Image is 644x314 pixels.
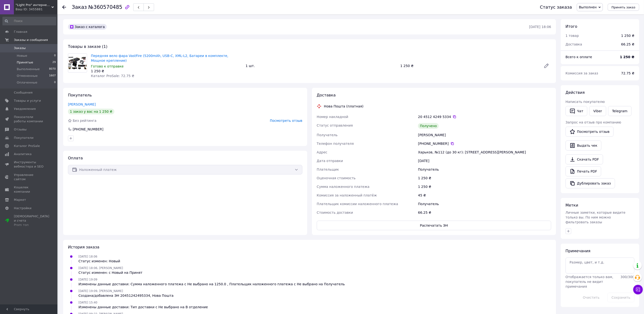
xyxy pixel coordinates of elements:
[91,69,242,73] div: 1 250 ₴
[579,5,597,9] span: Выполнен
[608,4,639,11] button: Принять заказ
[417,157,552,165] div: [DATE]
[78,301,97,304] span: [DATE] 15:40
[72,127,104,132] div: [PHONE_NUMBER]
[49,67,56,71] span: 8070
[317,176,356,180] span: Оценочная стоимость
[566,55,592,59] span: Всего к оплате
[14,90,33,95] span: Сообщения
[566,275,613,288] span: Отображается только вам, покупатель не видит примечания
[14,144,40,148] span: Каталог ProSale
[566,211,626,224] span: Личные заметки, которые видите только вы. По ним можно фильтровать заказы
[78,305,208,309] div: Изменены данные доставки: Тип доставки с Не выбрано на В отделение
[621,71,634,75] span: 72.75 ₴
[68,24,107,30] div: Заказ с каталога
[62,5,66,10] div: Вернуться назад
[317,150,327,154] span: Адрес
[566,100,605,104] span: Написать покупателю
[566,154,603,164] a: Скачать PDF
[14,223,49,227] div: Prom топ
[78,289,123,293] span: [DATE] 19:09, [PERSON_NAME]
[14,173,44,181] span: Управление сайтом
[417,200,552,208] div: Получатель
[608,106,632,116] a: Telegram
[317,211,353,214] span: Стоимость доставки
[91,74,134,78] span: Каталог ProSale: 72.75 ₴
[14,38,48,42] span: Заказы и сообщения
[14,30,27,34] span: Главная
[417,182,552,191] div: 1 250 ₴
[317,202,398,206] span: Плательщик комиссии наложенного платежа
[529,25,551,29] time: [DATE] 18:06
[418,141,551,146] div: [PHONE_NUMBER]
[270,119,302,123] span: Посмотреть отзыв
[621,275,634,279] span: 300 / 300
[14,185,44,194] span: Кошелек компании
[54,80,56,85] span: 0
[566,106,587,116] button: Чат
[68,56,87,70] img: Передняя вело фара VastFire (5200mAh, USB-С, XML-L2, Батареи в комплекте, Мощное крепление)
[78,282,345,286] div: Изменены данные доставки: Сумма наложенного платежа с Не выбрано на 1250.0 , Плательщик наложенно...
[68,102,96,106] a: [PERSON_NAME]
[73,119,96,123] span: Без рейтинга
[54,54,56,58] span: 0
[317,93,336,97] span: Доставка
[417,148,552,157] div: Харьков, №112 (до 30 кг): [STREET_ADDRESS][PERSON_NAME]
[417,208,552,217] div: 66.25 ₴
[323,104,365,109] div: Нова Пошта (платная)
[417,165,552,174] div: Получатель
[317,193,377,197] span: Комиссия за наложенный платёж
[14,206,31,210] span: Настройки
[317,115,348,119] span: Номер накладной
[618,39,637,50] div: 66.25 ₴
[78,270,142,275] div: Статус изменен: с Новый на Принят
[14,198,26,202] span: Маркет
[88,4,122,10] span: №360570485
[317,168,339,171] span: Плательщик
[566,24,577,29] span: Итого
[14,127,27,132] span: Отзывы
[566,140,601,151] button: Выдать чек
[417,131,552,139] div: [PERSON_NAME]
[317,185,370,189] span: Сумма наложенного платежа
[633,285,643,294] button: Чат с покупателем
[78,293,173,298] div: Создана/добавлена ЭН 20451242495334, Нова Пошта
[78,266,123,270] span: [DATE] 18:06, [PERSON_NAME]
[566,203,578,207] span: Метки
[91,64,124,68] span: Готово к отправке
[566,127,614,137] a: Посмотреть отзыв
[14,136,33,140] span: Покупатели
[68,245,99,249] span: История заказа
[16,7,57,11] div: Ваш ID: 3455881
[78,259,120,264] div: Статус изменен: Новый
[52,60,56,65] span: 29
[589,106,606,116] a: Viber
[317,133,338,137] span: Получатель
[317,221,551,230] button: Распечатать ЭН
[244,62,399,69] div: 1 шт.
[566,34,579,38] span: 1 товар
[68,109,114,114] div: 1 заказ у вас на 1 250 ₴
[566,71,598,75] span: Комиссия за заказ
[17,67,40,71] span: Выполненные
[566,42,582,46] span: Доставка
[417,174,552,182] div: 1 250 ₴
[72,4,87,10] span: Заказ
[566,178,615,188] button: Дублировать заказ
[16,3,51,7] span: "Light Pro" интернет-магазин
[566,249,590,253] span: Примечания
[17,60,33,65] span: Принятые
[78,278,97,281] span: [DATE] 19:09
[17,54,27,58] span: Новые
[14,152,32,156] span: Аналитика
[611,6,635,9] span: Принять заказ
[14,107,36,111] span: Уведомления
[542,61,551,71] a: Редактировать
[566,120,621,124] span: Запрос на отзыв про компанию
[49,74,56,78] span: 1607
[317,123,353,127] span: Статус отправления
[418,123,439,129] div: Получено
[398,62,540,69] div: 1 250 ₴
[17,80,37,85] span: Оплаченные
[418,114,551,119] div: 20 4512 4249 5334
